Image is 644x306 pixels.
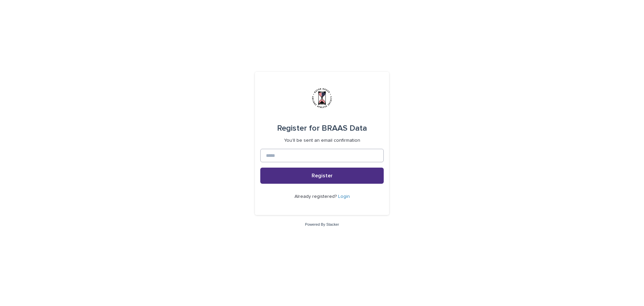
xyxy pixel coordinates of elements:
[305,222,339,226] a: Powered By Stacker
[260,168,384,184] button: Register
[277,124,320,132] span: Register for
[294,194,338,199] span: Already registered?
[312,88,332,108] img: BsxibNoaTPe9uU9VL587
[277,119,367,138] div: BRAAS Data
[312,173,333,178] span: Register
[338,194,350,199] a: Login
[284,138,360,143] p: You'll be sent an email confirmation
